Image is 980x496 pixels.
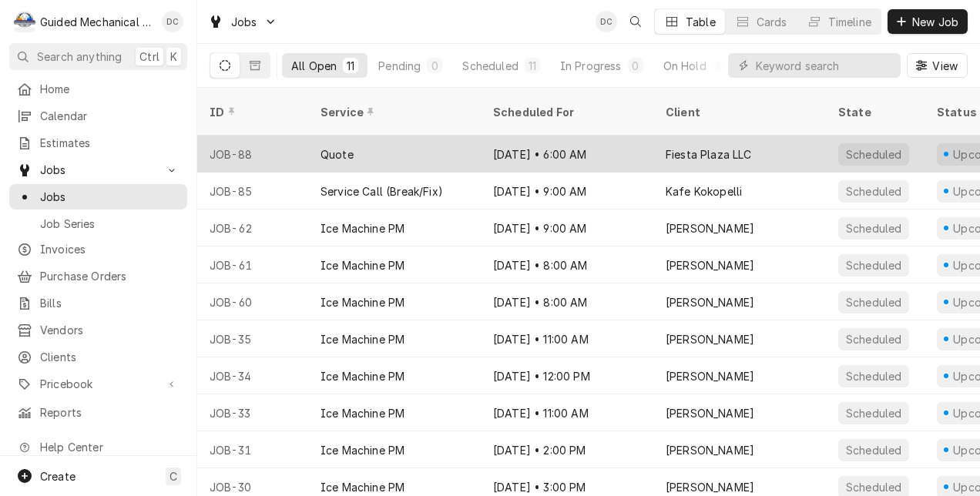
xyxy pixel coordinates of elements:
span: Job Series [40,216,180,232]
a: Go to Jobs [202,9,284,35]
span: Ctrl [139,49,159,65]
div: 11 [346,58,355,74]
a: Clients [9,344,187,370]
div: Ice Machine PM [321,331,404,347]
div: JOB-88 [197,136,308,173]
div: Scheduled [844,331,903,347]
span: Calendar [40,108,180,124]
div: Daniel Cornell's Avatar [596,11,617,32]
div: [DATE] • 9:00 AM [481,209,653,246]
div: Service Call (Break/Fix) [321,183,443,199]
div: 11 [528,58,537,74]
div: Ice Machine PM [321,220,404,236]
span: Bills [40,295,180,311]
div: All Open [291,58,337,74]
div: JOB-62 [197,209,308,246]
span: Help Center [40,439,178,455]
div: Quote [321,146,354,163]
div: 0 [716,58,725,74]
div: [DATE] • 6:00 AM [481,136,653,173]
span: K [170,49,177,65]
div: Scheduled [462,58,518,74]
span: Jobs [231,14,257,30]
a: Invoices [9,236,187,262]
div: G [14,11,35,32]
div: JOB-60 [197,283,308,320]
div: [DATE] • 8:00 AM [481,246,653,283]
span: Jobs [40,162,156,178]
div: [DATE] • 12:00 PM [481,357,653,394]
a: Estimates [9,130,187,156]
a: Job Series [9,211,187,236]
div: DC [162,11,183,32]
a: Home [9,76,187,102]
div: ID [210,104,293,120]
div: Timeline [828,14,871,30]
div: [DATE] • 9:00 AM [481,173,653,209]
div: Scheduled [844,220,903,236]
div: DC [596,11,617,32]
div: Ice Machine PM [321,479,404,495]
div: In Progress [560,58,622,74]
a: Bills [9,290,187,316]
span: Create [40,470,76,483]
span: View [929,58,961,74]
div: JOB-61 [197,246,308,283]
a: Purchase Orders [9,263,187,289]
a: Go to Jobs [9,157,187,183]
div: Pending [378,58,421,74]
div: Daniel Cornell's Avatar [162,11,183,32]
div: Scheduled [844,479,903,495]
div: [PERSON_NAME] [666,368,754,384]
div: State [838,104,912,120]
div: Service [321,104,465,120]
a: Vendors [9,317,187,343]
div: Kafe Kokopelli [666,183,742,199]
button: New Job [888,9,968,34]
div: JOB-33 [197,394,308,431]
div: Guided Mechanical Services, LLC's Avatar [14,11,35,32]
input: Keyword search [756,53,893,78]
span: C [169,468,177,484]
div: Scheduled [844,442,903,458]
span: Clients [40,349,180,365]
div: [DATE] • 8:00 AM [481,283,653,320]
div: [PERSON_NAME] [666,294,754,310]
a: Go to Help Center [9,434,187,460]
div: Guided Mechanical Services, LLC [40,14,153,30]
span: New Job [909,14,962,30]
span: Search anything [37,49,122,65]
div: Scheduled [844,146,903,163]
div: Ice Machine PM [321,405,404,421]
div: Scheduled [844,183,903,199]
div: Ice Machine PM [321,257,404,273]
div: [PERSON_NAME] [666,405,754,421]
a: Calendar [9,103,187,129]
div: JOB-35 [197,320,308,357]
div: Scheduled [844,257,903,273]
div: [DATE] • 11:00 AM [481,394,653,431]
div: Scheduled [844,368,903,384]
div: On Hold [663,58,706,74]
span: Pricebook [40,376,156,392]
div: Ice Machine PM [321,442,404,458]
div: JOB-34 [197,357,308,394]
div: [PERSON_NAME] [666,220,754,236]
div: [DATE] • 11:00 AM [481,320,653,357]
a: Reports [9,400,187,425]
span: Estimates [40,135,180,151]
span: Purchase Orders [40,268,180,284]
span: Vendors [40,322,180,338]
div: Cards [757,14,787,30]
span: Reports [40,404,180,421]
div: [PERSON_NAME] [666,442,754,458]
div: JOB-31 [197,431,308,468]
div: Ice Machine PM [321,368,404,384]
div: [PERSON_NAME] [666,331,754,347]
span: Jobs [40,189,180,205]
span: Home [40,81,180,97]
div: Scheduled [844,405,903,421]
div: Client [666,104,811,120]
div: JOB-85 [197,173,308,209]
div: [PERSON_NAME] [666,257,754,273]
